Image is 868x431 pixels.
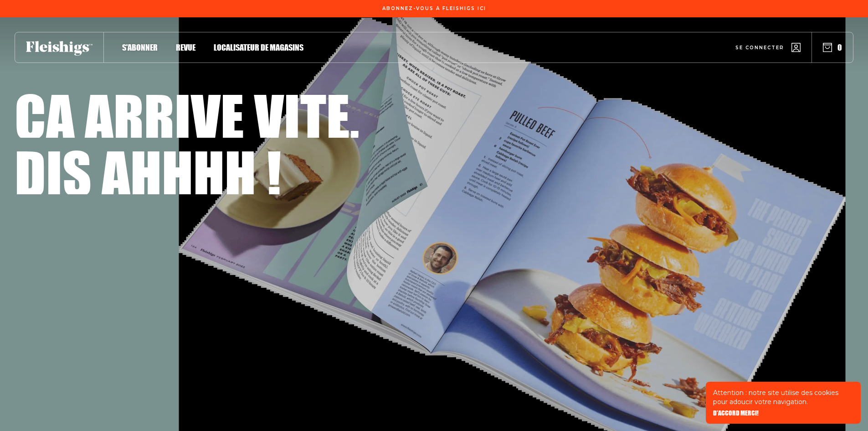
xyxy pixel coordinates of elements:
[735,45,784,51] font: Se connecter
[382,5,486,11] font: Abonnez-vous à Fleishigs ici
[122,41,158,53] a: S'abonner
[176,41,195,53] a: Revue
[15,73,360,158] font: Ça arrive vite,
[713,408,759,418] font: D'ACCORD MERCI!
[823,42,842,52] button: 0
[713,410,759,416] button: D'ACCORD MERCI!
[735,43,801,52] a: Se connecter
[713,389,838,406] font: Attention : notre site utilise des cookies pour adoucir votre navigation.
[214,41,303,53] a: Localisateur de magasins
[15,130,281,215] font: Dis ahhhh !
[380,6,488,10] a: Abonnez-vous à Fleishigs ici
[837,41,842,53] font: 0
